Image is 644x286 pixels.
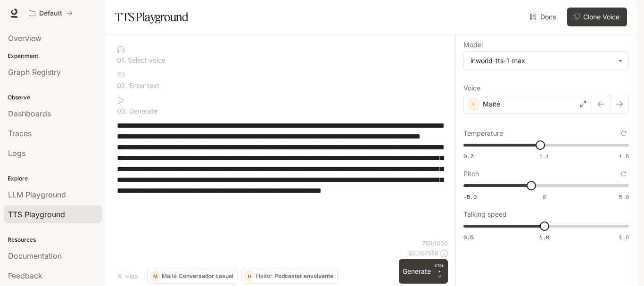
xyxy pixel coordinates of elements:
[463,193,477,201] span: -5.0
[567,8,627,26] button: Clone Voice
[117,57,126,64] p: 0 1 .
[179,273,233,279] p: Conversador casual
[539,233,549,241] span: 1.0
[126,57,165,64] p: Select voice
[113,269,143,284] button: Hide
[151,269,159,284] div: M
[408,249,438,257] p: $ 0.007550
[25,4,77,23] button: All workspaces
[483,99,500,109] p: Maitê
[463,211,507,218] p: Talking speed
[127,108,157,114] p: Generate
[471,56,613,65] div: inworld-tts-1-max
[543,193,546,201] span: 0
[463,130,503,137] p: Temperature
[274,273,333,279] p: Podcaster envolvente
[39,9,62,17] p: Default
[463,233,473,241] span: 0.5
[463,152,473,160] span: 0.7
[117,82,127,89] p: 0 2 .
[528,8,560,26] a: Docs
[241,269,338,284] button: HHeitorPodcaster envolvente
[619,169,629,179] button: Reset to default
[422,239,448,247] p: 755 / 1000
[464,52,628,70] div: inworld-tts-1-max
[619,193,629,201] span: 5.0
[399,259,448,284] button: GenerateCTRL +⏎
[619,128,629,139] button: Reset to default
[435,263,444,274] p: CTRL +
[162,273,177,279] p: Maitê
[117,108,127,114] p: 0 3 .
[463,171,479,177] p: Pitch
[147,269,238,284] button: MMaitêConversador casual
[127,82,159,89] p: Enter text
[619,233,629,241] span: 1.5
[435,263,444,280] p: ⏎
[245,269,254,284] div: H
[256,273,272,279] p: Heitor
[463,85,480,91] p: Voice
[619,152,629,160] span: 1.5
[463,41,483,48] p: Model
[539,152,549,160] span: 1.1
[115,8,188,26] h1: TTS Playground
